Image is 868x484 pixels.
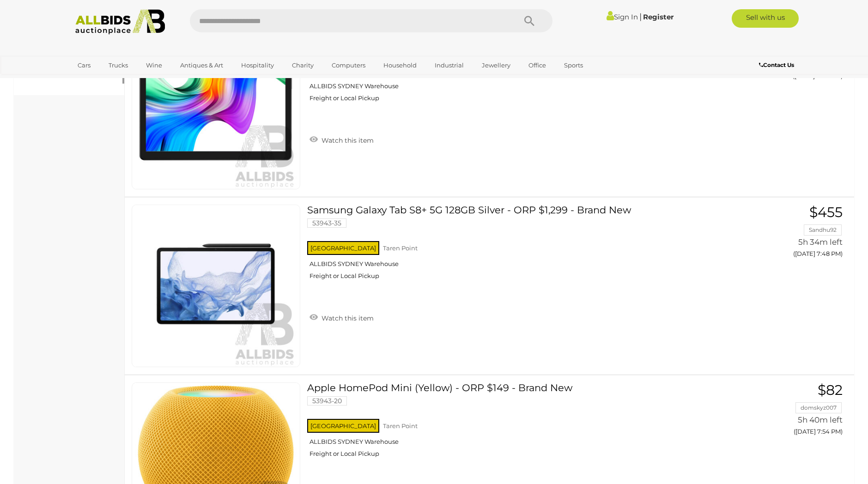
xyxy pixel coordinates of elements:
a: $455 Sandhu92 5h 34m left ([DATE] 7:48 PM) [740,205,845,262]
a: Sell with us [732,9,799,28]
span: Watch this item [319,136,374,145]
img: Allbids.com.au [70,9,170,35]
span: $82 [818,381,843,399]
a: Sports [558,58,589,73]
a: Trucks [103,58,134,73]
a: Computers [326,58,371,73]
a: Antiques & Art [174,58,229,73]
a: Industrial [429,58,470,73]
a: Hospitality [235,58,280,73]
a: [GEOGRAPHIC_DATA] [72,73,149,88]
span: | [639,12,642,22]
a: Watch this item [307,133,376,146]
a: Apple HomePod Mini (Yellow) - ORP $149 - Brand New 53943-20 [GEOGRAPHIC_DATA] Taren Point ALLBIDS... [314,382,726,465]
a: Wine [140,58,168,73]
b: Contact Us [759,61,794,68]
a: $51 Mango2020 5h 30m left ([DATE] 7:44 PM) [740,27,845,85]
img: 53943-36a.jpeg [135,27,297,189]
a: $82 domskyz007 5h 40m left ([DATE] 7:54 PM) [740,382,845,440]
img: 53943-35a.jpeg [135,205,297,367]
a: Watch this item [307,310,376,324]
a: Contact Us [759,60,796,70]
a: Household [377,58,423,73]
a: Laser (MID1089IPS) 10-inch Android IPS Tablet - Black- ORP $179 - Brand New 53943-36 [GEOGRAPHIC_... [314,27,726,109]
a: Charity [286,58,320,73]
button: Search [506,9,552,32]
span: Watch this item [319,314,374,322]
a: Samsung Galaxy Tab S8+ 5G 128GB Silver - ORP $1,299 - Brand New 53943-35 [GEOGRAPHIC_DATA] Taren ... [314,205,726,287]
a: Cars [72,58,97,73]
a: Register [643,12,674,21]
a: Office [522,58,552,73]
a: Sign In [607,12,638,21]
span: $455 [809,204,843,221]
a: Jewellery [476,58,516,73]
